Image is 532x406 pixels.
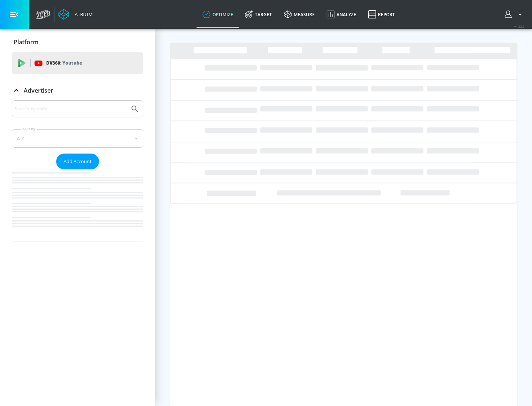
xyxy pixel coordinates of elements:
label: Sort By [21,127,37,131]
p: Advertiser [24,86,53,94]
span: v 4.22.2 [514,24,525,28]
div: Atrium [72,11,93,18]
p: DV360: [46,59,82,67]
nav: list of Advertiser [12,169,143,241]
a: Analyze [321,1,362,28]
div: DV360: Youtube [12,52,143,74]
a: Atrium [58,9,93,20]
div: A-Z [12,129,143,148]
input: Search by name [15,104,127,114]
a: optimize [197,1,239,28]
a: measure [278,1,321,28]
div: Advertiser [12,80,143,101]
div: Platform [12,32,143,52]
a: Report [362,1,401,28]
div: Advertiser [12,100,143,241]
button: Add Account [56,154,99,169]
p: Youtube [62,59,82,67]
a: Target [239,1,278,28]
p: Platform [14,38,38,46]
span: Add Account [64,157,92,166]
